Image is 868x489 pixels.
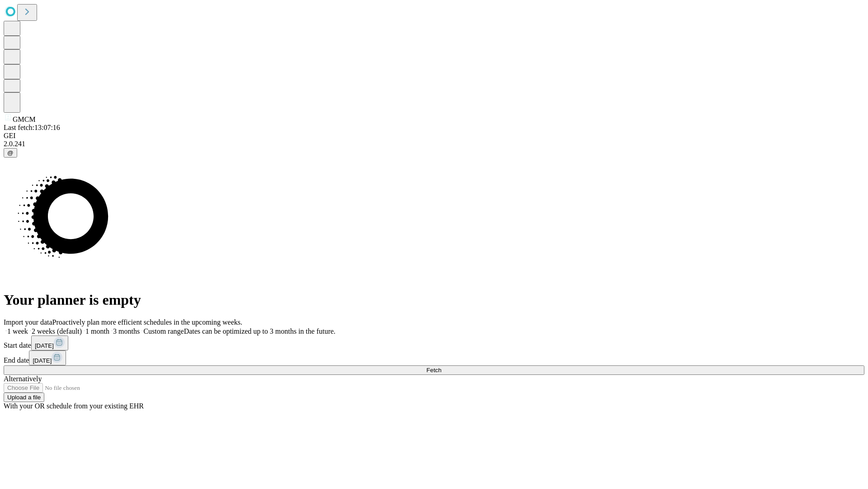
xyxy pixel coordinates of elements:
[35,342,54,349] span: [DATE]
[184,327,335,335] span: Dates can be optimized up to 3 months in the future.
[4,365,864,375] button: Fetch
[4,124,60,131] span: Last fetch: 13:07:16
[4,132,864,140] div: GEI
[33,357,52,364] span: [DATE]
[4,375,42,383] span: Alternatively
[31,336,68,350] button: [DATE]
[32,327,82,335] span: 2 weeks (default)
[113,327,140,335] span: 3 months
[4,140,864,148] div: 2.0.241
[426,367,441,374] span: Fetch
[13,115,36,123] span: GMCM
[4,336,864,350] div: Start date
[29,350,66,365] button: [DATE]
[143,327,184,335] span: Custom range
[85,327,109,335] span: 1 month
[4,292,864,308] h1: Your planner is empty
[4,350,864,365] div: End date
[4,318,52,326] span: Import your data
[52,318,242,326] span: Proactively plan more efficient schedules in the upcoming weeks.
[4,148,17,158] button: @
[7,327,28,335] span: 1 week
[7,149,14,156] span: @
[4,402,144,410] span: With your OR schedule from your existing EHR
[4,393,44,402] button: Upload a file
